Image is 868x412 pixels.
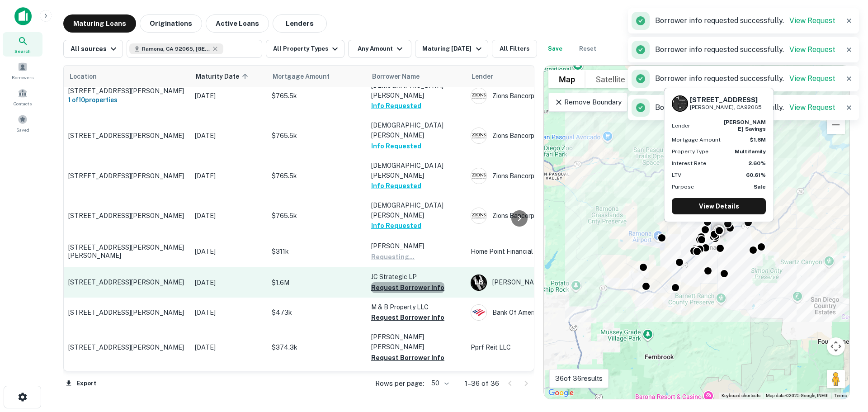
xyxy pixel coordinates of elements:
p: LTV [672,171,681,179]
span: Mortgage Amount [273,71,341,82]
button: Info Requested [371,141,421,152]
th: Mortgage Amount [267,66,367,87]
a: View Request [789,45,835,54]
strong: 60.61% [746,172,766,178]
p: Borrower info requested successfully. [655,102,835,113]
button: All Property Types [266,40,344,58]
img: picture [471,305,486,320]
button: Active Loans [206,14,269,33]
button: Request Borrower Info [371,352,444,363]
p: $765.5k [272,91,362,101]
button: Request Borrower Info [371,312,444,323]
p: JC Strategic LP [371,272,462,282]
span: Contacts [14,100,32,107]
img: picture [471,208,486,223]
p: $473k [272,308,362,317]
p: 36 of 36 results [555,373,603,384]
p: $1.6M [272,278,362,288]
p: Rows per page: [375,378,424,389]
div: Bank Of America [471,304,606,321]
div: All sources [71,43,119,54]
button: Keyboard shortcuts [722,393,760,399]
a: Saved [3,111,42,135]
p: [STREET_ADDRESS][PERSON_NAME] [68,172,186,180]
strong: Sale [754,184,766,190]
div: 0 0 [544,66,849,399]
button: Any Amount [348,40,411,58]
p: [STREET_ADDRESS][PERSON_NAME] [68,343,186,351]
a: Terms [834,393,847,398]
p: [DATE] [195,278,263,288]
p: [STREET_ADDRESS][PERSON_NAME] [68,212,186,220]
strong: [PERSON_NAME] savings [724,119,766,132]
p: [DEMOGRAPHIC_DATA][PERSON_NAME] [371,81,462,100]
div: Zions Bancorporation [471,168,606,184]
img: picture [471,128,486,143]
p: M & B Property LLC [371,302,462,312]
div: 50 [428,377,450,390]
span: Lender [472,71,493,82]
p: Borrower info requested successfully. [655,15,835,26]
strong: Multifamily [735,148,766,155]
p: L B [475,278,483,287]
a: View Request [789,16,835,25]
button: Maturing [DATE] [415,40,488,58]
p: Lender [672,122,690,130]
iframe: Chat Widget [823,340,868,383]
p: [DATE] [195,171,263,181]
p: [DEMOGRAPHIC_DATA][PERSON_NAME] [371,200,462,220]
th: Maturity Date [190,66,267,87]
th: Borrower Name [367,66,466,87]
span: Ramona, CA 92065, [GEOGRAPHIC_DATA] [142,45,210,53]
a: Contacts [3,85,42,109]
p: [DATE] [195,131,263,141]
div: [PERSON_NAME] Mortgage [471,275,606,291]
a: View Request [789,74,835,83]
p: 1–36 of 36 [465,378,499,389]
div: Zions Bancorporation [471,88,606,104]
span: Search [14,47,31,55]
a: Borrowers [3,58,42,83]
p: [STREET_ADDRESS][PERSON_NAME] [68,278,186,286]
p: Property Type [672,147,708,156]
img: picture [471,88,486,104]
a: Open this area in Google Maps (opens a new window) [546,387,576,399]
p: Home Point Financial Corporation [471,246,606,256]
button: Zoom out [827,116,845,134]
a: Search [3,32,42,57]
p: $765.5k [272,131,362,141]
div: Zions Bancorporation [471,208,606,224]
th: Lender [466,66,611,87]
button: Show street map [548,70,585,88]
button: Save your search to get updates of matches that match your search criteria. [541,40,570,58]
button: Maturing Loans [63,14,136,33]
button: Info Requested [371,220,421,231]
p: [PERSON_NAME] [371,241,462,251]
p: Remove Boundary [554,97,622,108]
button: Info Requested [371,100,421,111]
p: $765.5k [272,211,362,221]
button: Reset [573,40,602,58]
p: [DEMOGRAPHIC_DATA][PERSON_NAME] [371,161,462,180]
p: Interest Rate [672,159,706,167]
button: Originations [140,14,202,33]
button: Export [63,377,99,390]
p: [STREET_ADDRESS][PERSON_NAME] [68,87,186,95]
p: [DATE] [195,211,263,221]
span: Maturity Date [196,71,251,82]
div: Zions Bancorporation [471,128,606,144]
a: View Request [789,103,835,112]
span: Map data ©2025 Google, INEGI [766,393,829,398]
p: [DATE] [195,308,263,317]
p: [DATE] [195,342,263,352]
p: Borrower info requested successfully. [655,44,835,55]
span: Borrowers [12,74,33,81]
p: [DEMOGRAPHIC_DATA][PERSON_NAME] [371,120,462,140]
h6: [STREET_ADDRESS] [690,96,762,104]
button: Show satellite imagery [585,70,636,88]
p: [PERSON_NAME], CA92065 [690,103,762,112]
button: Lenders [273,14,327,33]
p: Mortgage Amount [672,136,721,144]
